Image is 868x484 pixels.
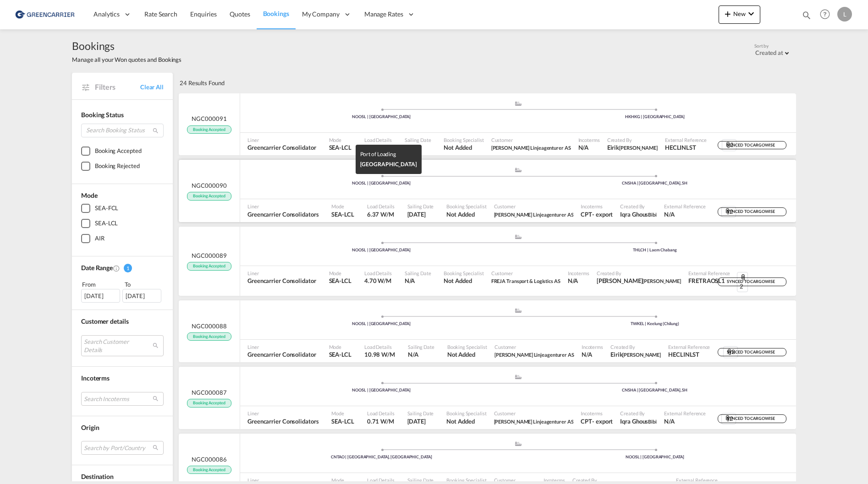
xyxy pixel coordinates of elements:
span: SEA-LCL [331,210,354,218]
md-icon: icon-plus 400-fg [722,8,733,19]
span: Iqra Ghous Bibi [620,417,657,425]
span: Load Details [367,410,395,417]
md-checkbox: AIR [81,234,164,243]
md-icon: assets/icons/custom/ship-fill.svg [513,101,524,106]
span: CPT export [581,417,613,425]
input: Search Booking Status [81,124,164,137]
div: 2 [721,206,736,218]
span: External Reference [665,136,707,143]
span: Incoterms [581,203,613,210]
div: NGC000090 Booking Accepted assets/icons/custom/ship-fill.svgassets/icons/custom/roll-o-plane.svgP... [179,160,796,222]
span: Liner [247,136,316,143]
span: 5 Oct 2025 [407,417,434,425]
span: N/A [664,417,706,425]
div: 2 [723,346,738,358]
div: NGC000089 Booking Accepted assets/icons/custom/ship-fill.svgassets/icons/custom/roll-o-plane.svgP... [179,227,796,296]
span: Customer [491,270,560,277]
div: icon-magnify [802,10,812,24]
span: Sailing Date [405,136,431,143]
div: HKHKG | [GEOGRAPHIC_DATA] [518,114,792,120]
span: [PERSON_NAME] Linjeagenturer AS [494,352,574,358]
span: N/A [405,277,431,285]
span: Greencarrier Consolidator [247,350,316,359]
span: Mode [331,477,354,484]
span: Liner [247,270,316,277]
span: [PERSON_NAME] Linjeagenturer AS [494,212,574,218]
span: NGC000090 [192,181,226,190]
div: TWKEL | Keelung (Chilung) [518,321,792,327]
span: CPT export [581,210,613,218]
span: 1 [124,264,132,272]
span: 10.98 W/M [364,351,395,358]
div: Port of Loading [360,149,417,159]
span: External Reference [664,410,706,417]
span: Liner [247,477,319,484]
md-icon: icon-attachment [724,208,731,215]
div: [DATE] [122,289,161,303]
span: Sailing Date [405,270,431,277]
div: CNSHA | [GEOGRAPHIC_DATA], SH [518,387,792,393]
span: Sort by [754,43,769,49]
span: SYNCED TO CARGOWISE [727,209,777,218]
div: Booking Status [81,110,164,120]
span: 6.37 W/M [367,211,394,218]
span: Booking Accepted [187,125,231,134]
div: SYNCED TO CARGOWISE [718,277,786,286]
span: Hecksher Linjeagenturer AS [494,350,574,359]
div: Booking Accepted [95,147,141,156]
md-icon: assets/icons/custom/ship-fill.svg [513,308,524,313]
span: Analytics [93,10,120,19]
div: Destination [81,472,164,481]
span: Customer [491,136,571,143]
div: N/A [582,350,592,359]
span: Customer [494,410,574,417]
span: Eirik Rasmussen [610,350,661,359]
span: Greencarrier Consolidators [247,210,319,218]
span: Bibi [648,419,657,424]
div: SEA-FCL [95,204,118,213]
div: CNSHA | [GEOGRAPHIC_DATA], SH [518,180,792,186]
span: Booking Specialist [444,136,483,143]
span: [PERSON_NAME] Linjeagenturer AS [491,145,571,151]
button: icon-plus 400-fgNewicon-chevron-down [719,5,760,24]
span: Eirik Rasmussen [607,143,658,152]
div: NOOSL | [GEOGRAPHIC_DATA] [245,321,518,327]
span: Mode [329,343,352,350]
md-icon: assets/icons/custom/ship-fill.svg [513,441,524,446]
span: Created By [572,477,669,484]
div: Customer details [81,317,164,326]
span: Booking Accepted [187,192,231,201]
span: Mode [329,136,352,143]
span: Load Details [364,136,392,143]
span: Bookings [72,38,181,53]
span: [PERSON_NAME] Linjeagenturer AS [494,419,574,424]
span: HECLINLST [668,350,710,359]
span: Load Details [367,203,395,210]
span: Created By [607,136,658,143]
span: Hecksher Linjeagenturer AS [494,210,574,218]
span: External Reference [664,203,706,210]
span: Sailing Date [407,477,434,484]
span: Sailing Date [407,203,434,210]
span: FREJA Transport & Logistics AS [491,278,560,284]
md-icon: assets/icons/custom/ship-fill.svg [513,168,524,172]
md-icon: icon-magnify [802,10,812,20]
span: Bibi [648,212,657,218]
span: Created By [610,343,661,350]
span: Not Added [444,277,483,285]
span: Incoterms [582,343,603,350]
div: SYNCED TO CARGOWISE [718,141,786,150]
md-icon: icon-attachment [724,415,731,422]
span: Greencarrier Consolidator [247,277,316,285]
span: 12 Oct 2025 [407,210,434,218]
span: Origin [81,424,99,431]
div: L [837,7,852,22]
div: SEA-LCL [95,219,118,228]
span: Manage Rates [364,10,403,19]
span: [PERSON_NAME] [619,145,658,151]
div: N/A [568,277,578,285]
div: SYNCED TO CARGOWISE [718,414,786,423]
span: Mode [331,203,354,210]
span: Created By [597,270,681,277]
span: NGC000086 [192,455,226,463]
